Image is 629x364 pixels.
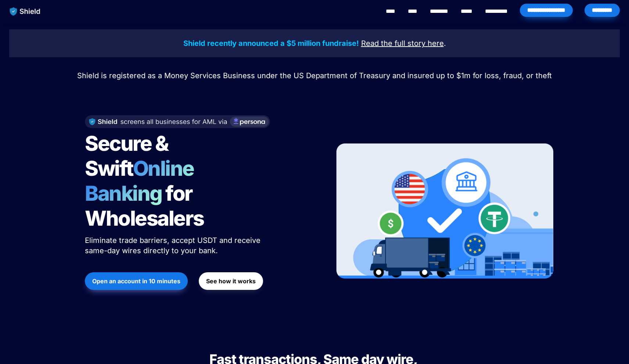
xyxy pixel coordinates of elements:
[428,40,444,47] a: here
[85,236,263,255] span: Eliminate trade barriers, accept USDT and receive same-day wires directly to your bank.
[85,181,204,231] span: for Wholesalers
[85,156,201,206] span: Online Banking
[199,272,263,290] button: See how it works
[77,71,552,80] span: Shield is registered as a Money Services Business under the US Department of Treasury and insured...
[6,4,44,19] img: website logo
[85,131,172,181] span: Secure & Swift
[85,269,188,294] a: Open an account in 10 minutes
[183,39,359,48] strong: Shield recently announced a $5 million fundraise!
[199,269,263,294] a: See how it works
[206,277,256,285] strong: See how it works
[92,277,180,285] strong: Open an account in 10 minutes
[444,39,446,48] span: .
[428,39,444,48] u: here
[85,272,188,290] button: Open an account in 10 minutes
[361,40,425,47] a: Read the full story
[361,39,425,48] u: Read the full story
